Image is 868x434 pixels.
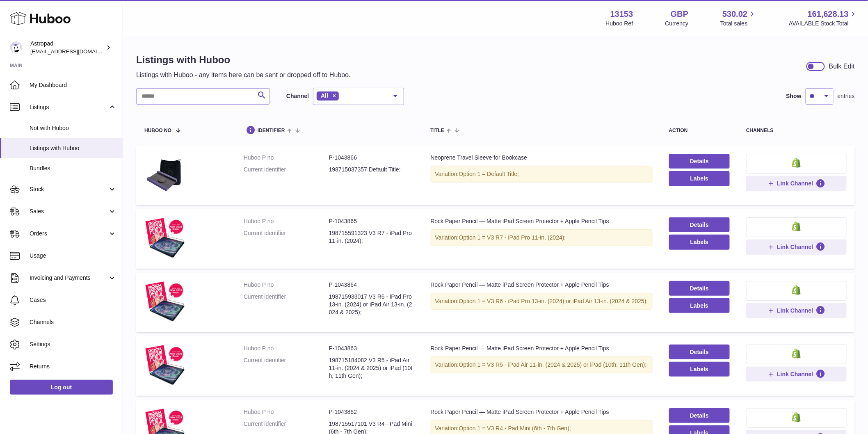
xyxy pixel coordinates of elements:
[792,222,801,231] img: shopify-small.png
[329,293,414,316] dd: 198715933017 V3 R6 - iPad Pro 13-in. (2024) or iPad Air 13-in. (2024 & 2025);
[459,361,647,368] span: Option 1 = V3 R5 - iPad Air 11-in. (2024 & 2025) or iPad (10th, 11th Gen);
[792,158,801,168] img: shopify-small.png
[669,128,730,133] div: action
[30,48,121,55] span: [EMAIL_ADDRESS][DOMAIN_NAME]
[30,208,108,215] span: Sales
[321,92,328,99] span: All
[136,53,351,66] h1: Listings with Huboo
[10,41,22,54] img: internalAdmin-13153@internal.huboo.com
[431,293,653,310] div: Variation:
[329,281,414,289] dd: P-1043864
[244,293,329,316] dt: Current identifier
[777,180,813,187] span: Link Channel
[30,230,108,238] span: Orders
[30,340,116,348] span: Settings
[329,154,414,162] dd: P-1043866
[829,62,855,71] div: Bulk Edit
[669,235,730,249] button: Labels
[792,285,801,295] img: shopify-small.png
[144,281,185,322] img: Rock Paper Pencil — Matte iPad Screen Protector + Apple Pencil Tips
[808,9,849,20] span: 161,628.13
[30,103,108,111] span: Listings
[431,281,653,289] div: Rock Paper Pencil — Matte iPad Screen Protector + Apple Pencil Tips
[30,318,116,326] span: Channels
[786,92,802,100] label: Show
[431,356,653,373] div: Variation:
[431,408,653,416] div: Rock Paper Pencil — Matte iPad Screen Protector + Apple Pencil Tips
[669,408,730,423] a: Details
[244,166,329,174] dt: Current identifier
[144,345,185,386] img: Rock Paper Pencil — Matte iPad Screen Protector + Apple Pencil Tips
[30,363,116,370] span: Returns
[30,164,116,172] span: Bundles
[431,217,653,225] div: Rock Paper Pencil — Matte iPad Screen Protector + Apple Pencil Tips
[669,217,730,232] a: Details
[792,349,801,359] img: shopify-small.png
[244,408,329,416] dt: Huboo P no
[669,298,730,313] button: Labels
[329,166,414,174] dd: 198715037357 Default Title;
[30,124,116,132] span: Not with Huboo
[431,154,653,162] div: Neoprene Travel Sleeve for Bookcase
[746,128,847,133] div: channels
[329,408,414,416] dd: P-1043862
[720,9,757,27] a: 530.02 Total sales
[244,345,329,352] dt: Huboo P no
[30,185,108,193] span: Stock
[669,171,730,186] button: Labels
[669,362,730,377] button: Labels
[669,345,730,359] a: Details
[329,345,414,352] dd: P-1043863
[746,176,847,191] button: Link Channel
[777,243,813,251] span: Link Channel
[746,303,847,318] button: Link Channel
[431,229,653,246] div: Variation:
[606,20,633,27] div: Huboo Ref
[30,274,108,282] span: Invoicing and Payments
[459,234,566,241] span: Option 1 = V3 R7 - iPad Pro 11-in. (2024);
[431,166,653,183] div: Variation:
[777,307,813,314] span: Link Channel
[30,81,116,89] span: My Dashboard
[777,370,813,378] span: Link Channel
[720,20,757,27] span: Total sales
[669,154,730,169] a: Details
[10,380,113,395] a: Log out
[30,252,116,260] span: Usage
[789,9,858,27] a: 161,628.13 AVAILABLE Stock Total
[244,217,329,225] dt: Huboo P no
[610,9,633,20] strong: 13153
[30,296,116,304] span: Cases
[746,367,847,381] button: Link Channel
[244,356,329,380] dt: Current identifier
[136,71,351,80] p: Listings with Huboo - any items here can be sent or dropped off to Huboo.
[30,144,116,152] span: Listings with Huboo
[665,20,689,27] div: Currency
[669,281,730,296] a: Details
[286,92,309,100] label: Channel
[722,9,747,20] span: 530.02
[838,92,855,100] span: entries
[258,128,285,133] span: identifier
[459,298,648,304] span: Option 1 = V3 R6 - iPad Pro 13-in. (2024) or iPad Air 13-in. (2024 & 2025);
[459,171,519,177] span: Option 1 = Default Title;
[459,425,571,432] span: Option 1 = V3 R4 - Pad Mini (6th - 7th Gen);
[244,281,329,289] dt: Huboo P no
[329,217,414,225] dd: P-1043865
[671,9,688,20] strong: GBP
[329,229,414,245] dd: 198715591323 V3 R7 - iPad Pro 11-in. (2024);
[329,356,414,380] dd: 198715184082 V3 R5 - iPad Air 11-in. (2024 & 2025) or iPad (10th, 11th Gen);
[144,154,185,195] img: Neoprene Travel Sleeve for Bookcase
[144,128,171,133] span: Huboo no
[431,128,444,133] span: title
[431,345,653,352] div: Rock Paper Pencil — Matte iPad Screen Protector + Apple Pencil Tips
[746,240,847,254] button: Link Channel
[792,412,801,422] img: shopify-small.png
[244,229,329,245] dt: Current identifier
[789,20,858,27] span: AVAILABLE Stock Total
[244,154,329,162] dt: Huboo P no
[30,40,104,55] div: Astropad
[144,217,185,258] img: Rock Paper Pencil — Matte iPad Screen Protector + Apple Pencil Tips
